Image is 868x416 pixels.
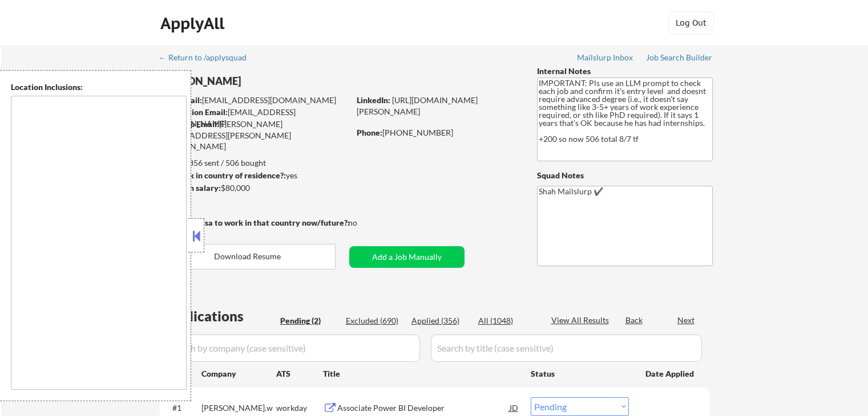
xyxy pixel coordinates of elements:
a: ← Return to /applysquad [159,53,257,64]
div: Company [201,368,276,380]
div: ATS [276,368,323,380]
input: Search by title (case sensitive) [431,335,702,362]
div: View All Results [551,315,612,326]
div: Job Search Builder [646,54,713,62]
div: Excluded (690) [346,315,403,327]
a: Mailslurp Inbox [577,53,634,64]
div: no [348,217,381,229]
div: ApplyAll [160,14,228,33]
div: Status [531,363,629,384]
div: [EMAIL_ADDRESS][DOMAIN_NAME] [160,95,349,106]
div: Internal Notes [537,66,713,77]
div: workday [276,402,323,414]
div: Applications [163,309,276,323]
a: [URL][DOMAIN_NAME][PERSON_NAME] [357,95,478,116]
div: Squad Notes [537,170,713,181]
div: [PHONE_NUMBER] [357,127,518,138]
input: Search by company (case sensitive) [163,335,420,362]
strong: Phone: [357,128,382,137]
div: [EMAIL_ADDRESS][DOMAIN_NAME] [160,107,349,129]
button: Log Out [668,11,714,34]
div: Mailslurp Inbox [577,54,634,62]
div: All (1048) [478,315,535,327]
strong: Will need Visa to work in that country now/future?: [160,218,350,227]
strong: Can work in country of residence?: [159,170,286,180]
strong: LinkedIn: [357,95,390,105]
div: yes [159,170,346,181]
div: Back [625,315,644,326]
div: ← Return to /applysquad [159,54,257,62]
div: Next [677,315,696,326]
div: $80,000 [159,182,349,194]
div: 356 sent / 506 bought [159,157,349,169]
div: Applied (356) [411,315,469,327]
button: Download Resume [160,244,336,270]
div: #1 [172,402,192,414]
div: Title [323,368,520,380]
div: Date Applied [645,368,696,380]
div: Associate Power BI Developer [337,402,510,414]
div: Pending (2) [280,315,337,327]
div: Location Inclusions: [11,81,187,93]
div: [PERSON_NAME] [160,74,394,88]
button: Add a Job Manually [349,246,465,268]
div: [PERSON_NAME][EMAIL_ADDRESS][PERSON_NAME][DOMAIN_NAME] [160,119,349,152]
